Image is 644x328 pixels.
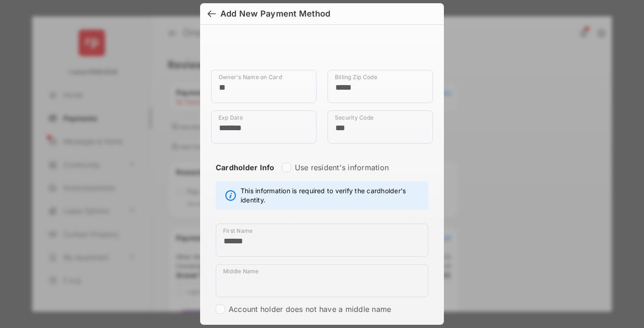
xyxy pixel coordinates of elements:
div: Add New Payment Method [220,9,330,19]
strong: Cardholder Info [216,163,275,189]
label: Use resident's information [295,163,389,172]
span: This information is required to verify the cardholder's identity. [241,186,423,205]
label: Account holder does not have a middle name [229,305,391,314]
iframe: Credit card field [211,29,433,70]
